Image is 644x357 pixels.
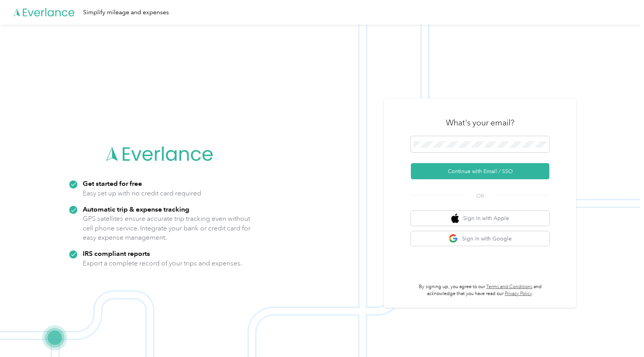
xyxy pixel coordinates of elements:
strong: Get started for free [83,179,142,187]
p: GPS satellites ensure accurate trip tracking even without cell phone service. Integrate your bank... [83,214,251,242]
span: OR [467,192,494,200]
a: Privacy Policy [505,291,532,297]
p: By signing up, you agree to our and acknowledge that you have read our . [411,284,549,297]
img: apple logo [451,214,459,223]
a: Terms and Conditions [486,284,532,290]
button: google logoSign in with Google [411,231,549,246]
strong: Automatic trip & expense tracking [83,205,189,213]
button: apple logoSign in with Apple [411,211,549,226]
img: google logo [449,234,458,244]
div: Simplify mileage and expenses [83,8,169,17]
h3: What's your email? [446,117,514,128]
strong: IRS compliant reports [83,249,150,257]
p: Easy set up with no credit card required [83,189,201,198]
p: Export a complete record of your trips and expenses. [83,259,242,268]
button: Continue with Email / SSO [411,163,549,179]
